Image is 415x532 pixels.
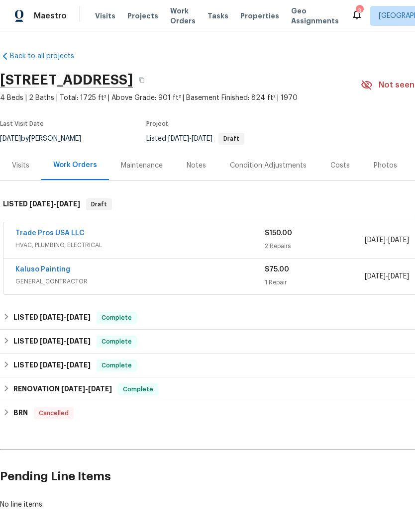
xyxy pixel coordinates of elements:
[230,161,307,171] div: Condition Adjustments
[67,338,91,345] span: [DATE]
[146,135,244,142] span: Listed
[13,312,91,324] h6: LISTED
[356,6,363,16] div: 3
[127,11,158,21] span: Projects
[29,200,53,207] span: [DATE]
[15,240,265,250] span: HVAC, PLUMBING, ELECTRICAL
[67,314,91,321] span: [DATE]
[15,230,85,237] a: Trade Pros USA LLC
[13,336,91,348] h6: LISTED
[146,121,168,127] span: Project
[67,361,91,368] span: [DATE]
[365,237,386,244] span: [DATE]
[40,338,64,345] span: [DATE]
[95,11,115,21] span: Visits
[365,271,409,281] span: -
[168,135,212,142] span: -
[12,161,29,171] div: Visits
[3,198,80,210] h6: LISTED
[13,359,91,371] h6: LISTED
[374,161,397,171] div: Photos
[40,361,91,368] span: -
[98,337,136,347] span: Complete
[40,338,91,345] span: -
[330,161,350,171] div: Costs
[388,273,409,280] span: [DATE]
[121,161,163,171] div: Maintenance
[53,160,97,170] div: Work Orders
[133,71,151,89] button: Copy Address
[88,385,112,392] span: [DATE]
[265,241,364,251] div: 2 Repairs
[40,361,64,368] span: [DATE]
[265,230,292,237] span: $150.00
[388,237,409,244] span: [DATE]
[61,385,112,392] span: -
[365,235,409,245] span: -
[40,314,91,321] span: -
[119,384,157,394] span: Complete
[170,6,196,26] span: Work Orders
[265,277,364,287] div: 1 Repair
[15,266,70,273] a: Kaluso Painting
[87,199,111,209] span: Draft
[98,313,136,323] span: Complete
[15,276,265,286] span: GENERAL_CONTRACTOR
[291,6,339,26] span: Geo Assignments
[98,360,136,370] span: Complete
[61,385,85,392] span: [DATE]
[365,273,386,280] span: [DATE]
[40,314,64,321] span: [DATE]
[187,161,206,171] div: Notes
[34,11,67,21] span: Maestro
[219,136,243,142] span: Draft
[35,408,73,418] span: Cancelled
[13,407,28,419] h6: BRN
[13,383,112,395] h6: RENOVATION
[29,200,80,207] span: -
[207,12,228,19] span: Tasks
[168,135,189,142] span: [DATE]
[240,11,279,21] span: Properties
[56,200,80,207] span: [DATE]
[192,135,212,142] span: [DATE]
[265,266,289,273] span: $75.00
